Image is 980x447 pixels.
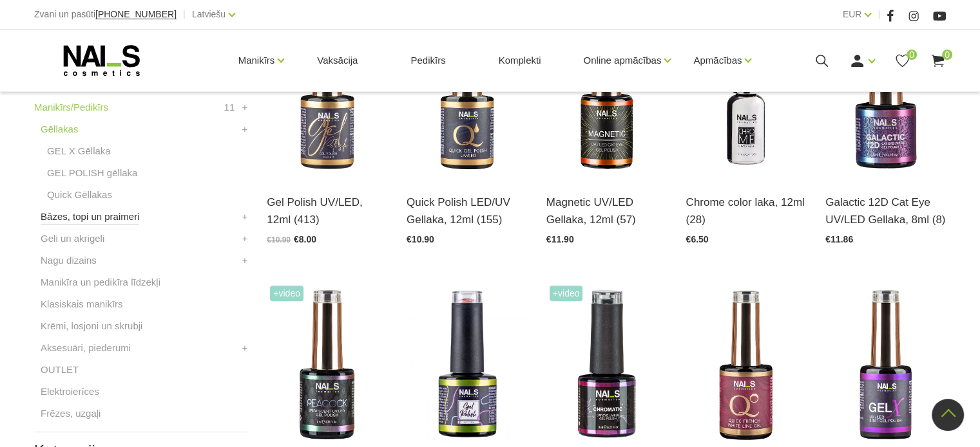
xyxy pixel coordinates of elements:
a: Frēzes, uzgaļi [41,406,101,421]
span: 11 [224,100,235,115]
img: Daudzdimensionāla magnētiskā gellaka, kas satur smalkas, atstarojošas hroma daļiņas. Ar īpaša mag... [825,12,946,178]
span: +Video [270,286,303,301]
a: Krēmi, losjoni un skrubji [41,318,142,334]
a: [PHONE_NUMBER] [95,10,177,19]
img: Ilgnoturīga gellaka, kas sastāv no metāla mikrodaļiņām, kuras īpaša magnēta ietekmē var pārvērst ... [546,12,667,178]
span: [PHONE_NUMBER] [95,9,177,19]
div: Zvani un pasūti [34,6,177,23]
a: + [242,100,248,115]
span: €6.50 [686,234,708,244]
a: + [242,209,248,224]
a: GEL X Gēllaka [47,143,111,159]
a: OUTLET [41,362,79,378]
img: Ilgnoturīga, intensīvi pigmentēta gellaka. Viegli klājas, lieliski žūst, nesaraujas, neatkāpjas n... [267,12,387,178]
img: Paredzēta hromēta jeb spoguļspīduma efekta veidošanai uz pilnas naga plātnes vai atsevišķiem diza... [686,12,806,178]
a: + [242,231,248,246]
span: | [878,6,880,23]
a: Klasiskais manikīrs [41,296,123,312]
a: + [242,340,248,356]
span: €10.90 [407,234,434,244]
a: Geli un akrigeli [41,231,104,246]
a: Quick Gēllakas [47,187,112,203]
span: +Video [550,286,583,301]
a: + [242,122,248,137]
a: Elektroierīces [41,384,99,399]
a: Nagu dizains [41,253,97,268]
a: 0 [894,53,910,69]
a: Manikīra un pedikīra līdzekļi [41,275,160,290]
span: 0 [907,50,917,60]
a: Gel Polish UV/LED, 12ml (413) [267,194,387,228]
span: €10.90 [267,235,291,244]
span: €11.90 [546,234,574,244]
a: Apmācības [693,35,742,86]
span: 0 [942,50,952,60]
a: Manikīrs/Pedikīrs [34,100,108,115]
span: €8.00 [294,234,316,244]
span: €11.86 [825,234,853,244]
a: + [242,253,248,268]
a: GEL POLISH gēllaka [47,165,137,181]
a: Manikīrs [238,35,275,86]
a: Quick Polish LED/UV Gellaka, 12ml (155) [407,194,527,228]
a: Pedikīrs [400,30,456,91]
a: Magnetic UV/LED Gellaka, 12ml (57) [546,194,667,228]
img: Ātri, ērti un vienkārši!Intensīvi pigmentēta gellaka, kas perfekti klājas arī vienā slānī, tādā v... [407,12,527,178]
a: Latviešu [192,6,226,22]
a: Chrome color laka, 12ml (28) [686,194,806,228]
a: Galactic 12D Cat Eye UV/LED Gellaka, 8ml (8) [825,194,946,228]
a: Vaksācija [307,30,368,91]
a: Gēllakas [41,122,78,137]
a: Online apmācības [583,35,661,86]
span: | [183,6,186,23]
a: Komplekti [488,30,552,91]
a: EUR [843,6,862,22]
a: 0 [930,53,946,69]
a: Bāzes, topi un praimeri [41,209,139,224]
a: Aksesuāri, piederumi [41,340,131,356]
